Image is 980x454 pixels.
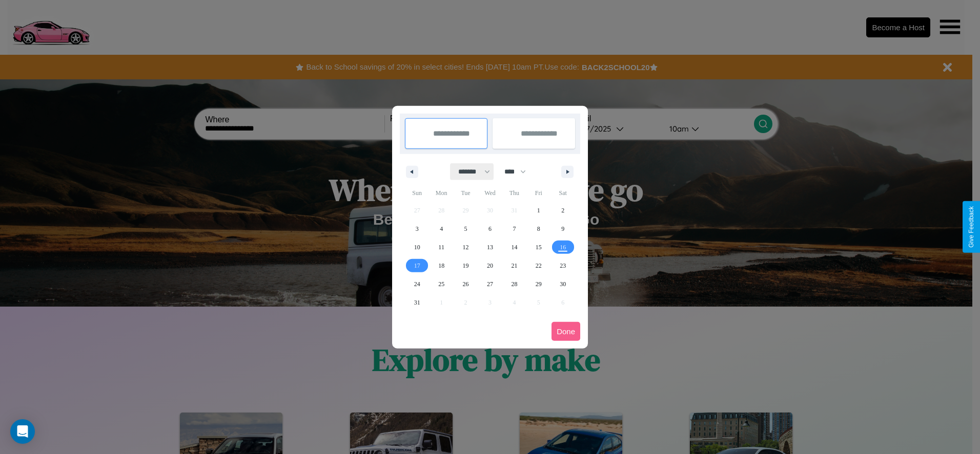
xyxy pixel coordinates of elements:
span: Sat [551,185,575,201]
button: 13 [478,238,502,256]
button: 8 [526,220,550,238]
span: 20 [487,256,493,275]
span: 24 [414,275,420,293]
span: 3 [416,220,419,238]
button: 29 [526,275,550,293]
span: 25 [438,275,444,293]
span: Tue [454,185,478,201]
button: 19 [454,256,478,275]
span: 22 [536,256,542,275]
button: 3 [405,220,429,238]
button: 20 [478,256,502,275]
button: 6 [478,220,502,238]
span: 7 [513,220,516,238]
span: Fri [526,185,550,201]
button: 10 [405,238,429,256]
span: Mon [429,185,453,201]
span: 15 [536,238,542,256]
span: 17 [414,256,420,275]
button: 2 [551,201,575,220]
button: 4 [429,220,453,238]
button: Done [552,322,580,341]
span: 30 [560,275,566,293]
button: 17 [405,256,429,275]
span: 1 [537,201,540,220]
button: 21 [502,256,526,275]
button: 22 [526,256,550,275]
button: 16 [551,238,575,256]
span: 10 [414,238,420,256]
button: 11 [429,238,453,256]
button: 7 [502,220,526,238]
span: 13 [487,238,493,256]
span: 11 [438,238,444,256]
button: 1 [526,201,550,220]
span: 31 [414,293,420,312]
button: 31 [405,293,429,312]
span: 28 [511,275,517,293]
button: 27 [478,275,502,293]
span: 16 [560,238,566,256]
span: 23 [560,256,566,275]
div: Open Intercom Messenger [10,419,35,444]
span: 29 [536,275,542,293]
span: 27 [487,275,493,293]
button: 14 [502,238,526,256]
span: Sun [405,185,429,201]
button: 28 [502,275,526,293]
button: 30 [551,275,575,293]
span: 12 [463,238,469,256]
button: 26 [454,275,478,293]
span: 18 [438,256,444,275]
button: 9 [551,220,575,238]
button: 25 [429,275,453,293]
span: 8 [537,220,540,238]
span: 19 [463,256,469,275]
span: Thu [502,185,526,201]
span: 4 [440,220,443,238]
button: 5 [454,220,478,238]
button: 18 [429,256,453,275]
button: 24 [405,275,429,293]
span: 2 [561,201,564,220]
span: 21 [511,256,517,275]
button: 23 [551,256,575,275]
div: Give Feedback [968,206,975,248]
span: 14 [511,238,517,256]
button: 12 [454,238,478,256]
span: 26 [463,275,469,293]
span: Wed [478,185,502,201]
span: 9 [561,220,564,238]
span: 5 [464,220,467,238]
button: 15 [526,238,550,256]
span: 6 [488,220,492,238]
